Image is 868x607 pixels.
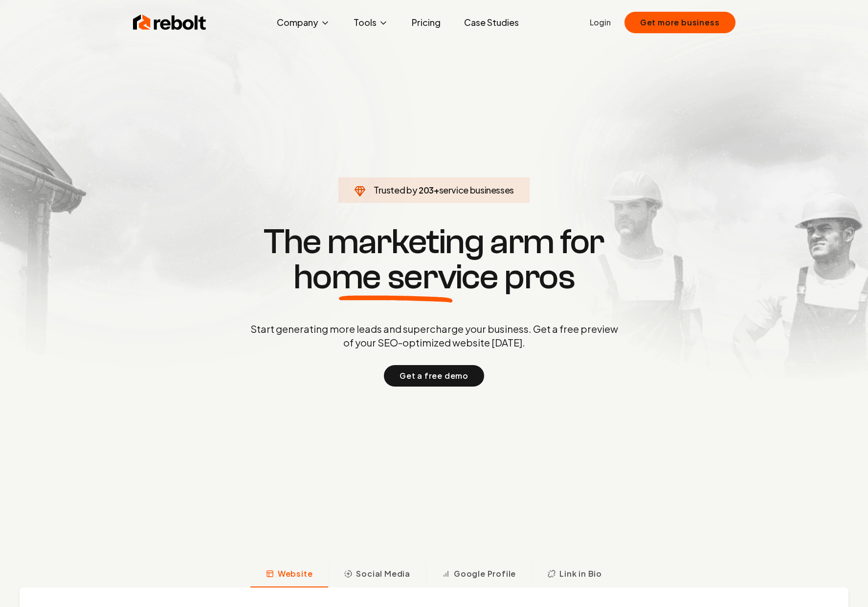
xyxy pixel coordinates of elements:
span: service businesses [439,184,514,195]
h1: The marketing arm for pros [200,224,669,295]
button: Social Media [328,562,426,587]
span: Website [278,568,313,580]
img: Rebolt Logo [133,13,206,32]
span: 203 [419,183,434,197]
button: Website [250,562,329,587]
button: Tools [346,13,396,32]
a: Login [590,17,611,28]
span: Google Profile [454,568,516,580]
span: Social Media [356,568,410,580]
button: Link in Bio [532,562,618,587]
span: + [434,184,439,195]
button: Get more business [624,12,735,33]
span: Trusted by [374,184,417,195]
button: Company [269,13,338,32]
span: Link in Bio [559,568,602,580]
span: home service [293,260,498,295]
p: Start generating more leads and supercharge your business. Get a free preview of your SEO-optimiz... [248,322,620,349]
a: Pricing [404,13,448,32]
button: Get a free demo [384,365,484,387]
button: Google Profile [426,562,532,587]
a: Case Studies [456,13,527,32]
